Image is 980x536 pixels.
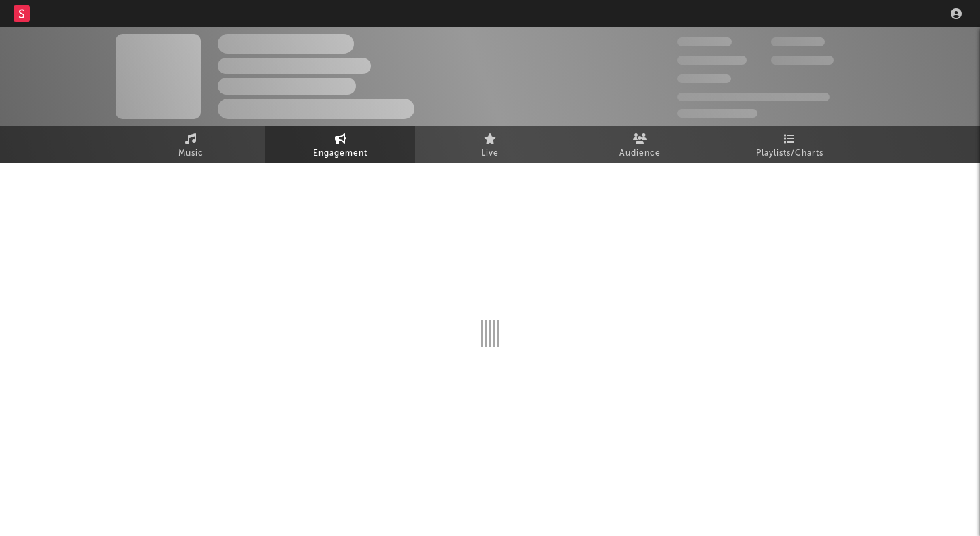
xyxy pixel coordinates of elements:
a: Music [116,126,265,163]
span: Jump Score: 85.0 [677,109,757,118]
span: Playlists/Charts [756,146,823,162]
span: Music [178,146,203,162]
a: Live [415,126,565,163]
span: 50,000,000 [677,56,747,65]
span: 1,000,000 [771,56,834,65]
span: 100,000 [771,37,825,46]
span: Audience [619,146,661,162]
span: 100,000 [677,74,731,83]
a: Engagement [265,126,415,163]
a: Audience [565,126,715,163]
span: Live [481,146,499,162]
span: 300,000 [677,37,732,46]
span: 50,000,000 Monthly Listeners [677,93,830,101]
a: Playlists/Charts [715,126,864,163]
span: Engagement [313,146,367,162]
